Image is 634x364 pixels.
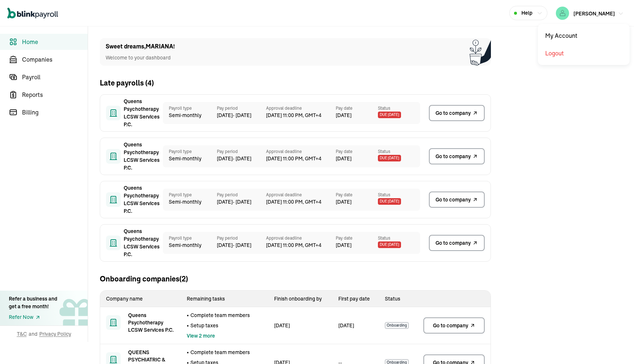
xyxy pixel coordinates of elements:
[268,291,332,307] th: Finish onboarding by
[181,291,268,307] th: Remaining tasks
[573,10,615,17] span: [PERSON_NAME]
[541,44,627,62] div: Logout
[597,329,634,364] iframe: Chat Widget
[7,3,58,24] nav: Global
[100,291,181,307] th: Company name
[521,9,532,17] span: Help
[541,27,627,44] div: My Account
[332,291,379,307] th: First pay date
[379,291,418,307] th: Status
